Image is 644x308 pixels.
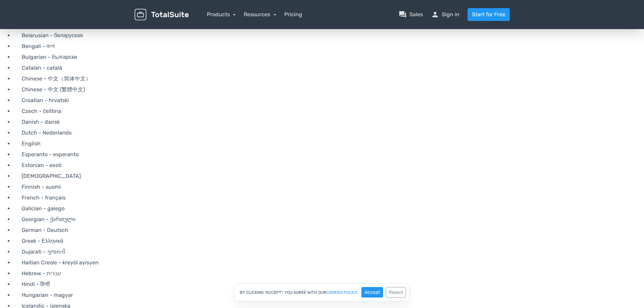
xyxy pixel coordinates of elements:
[14,117,644,127] a: Danish - dansk
[234,283,410,301] div: By clicking "Accept", you agree with our .
[14,236,644,246] a: Greek - Ελληνικά
[14,160,644,171] a: Estonian - eesti
[14,203,644,214] a: Galician - galego
[14,192,644,203] a: French - français
[431,10,459,19] a: personSign in
[14,225,644,236] a: German - Deutsch
[399,10,423,19] a: question_answerSales
[361,287,383,298] button: Accept
[14,106,644,117] a: Czech - čeština
[14,41,644,52] a: Bengali - বাংলা
[207,11,236,18] a: Products
[14,171,644,182] a: [DEMOGRAPHIC_DATA]
[14,214,644,225] a: Georgian - ქართული
[326,290,358,294] a: cookies policy
[14,95,644,106] a: Croatian - hrvatski
[14,84,644,95] a: Chinese - 中文 (繁體中文)
[14,257,644,268] a: Haitian Creole - kreyòl ayisyen
[14,138,644,149] a: English
[14,63,644,73] a: Catalan - català
[14,73,644,84] a: Chinese - 中文（简体中文）
[431,10,439,19] span: person
[468,8,510,21] a: Start for Free
[135,9,189,21] img: TotalSuite for WordPress
[14,182,644,192] a: Finnish - suomi
[244,11,276,18] a: Resources
[14,246,644,257] a: Gujarati - ગુજરાતી
[14,52,644,63] a: Bulgarian - български
[14,149,644,160] a: Esperanto - esperanto
[386,287,406,298] button: Reject
[399,10,407,19] span: question_answer
[14,268,644,279] a: Hebrew - ‎‫עברית‬‎
[14,127,644,138] a: Dutch - Nederlands
[284,10,302,19] a: Pricing
[14,30,644,41] a: Belarusian - беларуская
[14,279,644,290] a: Hindi - हिन्दी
